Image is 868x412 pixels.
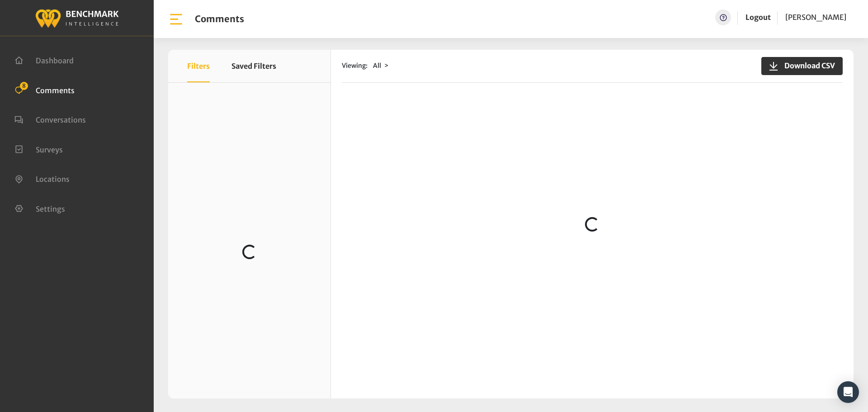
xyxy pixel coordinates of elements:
a: Conversations [14,114,86,123]
span: Surveys [36,145,63,154]
span: Comments [36,85,75,95]
img: bar [168,11,184,27]
a: Logout [745,9,771,25]
a: Comments 8 [14,85,75,94]
span: 8 [20,82,28,90]
span: All [373,62,381,70]
button: Download CSV [761,57,843,75]
span: Locations [36,175,70,184]
img: benchmark [35,7,119,29]
button: Saved Filters [231,50,276,82]
a: Settings [14,204,65,213]
h1: Comments [195,14,244,24]
span: Viewing: [342,61,368,71]
span: Download CSV [779,60,835,71]
span: Settings [36,204,65,213]
span: Conversations [36,115,86,124]
a: Logout [745,13,771,22]
a: Locations [14,174,70,183]
div: Open Intercom Messenger [837,381,859,403]
a: [PERSON_NAME] [785,9,846,25]
span: Dashboard [36,56,74,65]
a: Surveys [14,144,63,153]
span: [PERSON_NAME] [785,13,846,22]
a: Dashboard [14,55,74,64]
button: Filters [187,50,210,82]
